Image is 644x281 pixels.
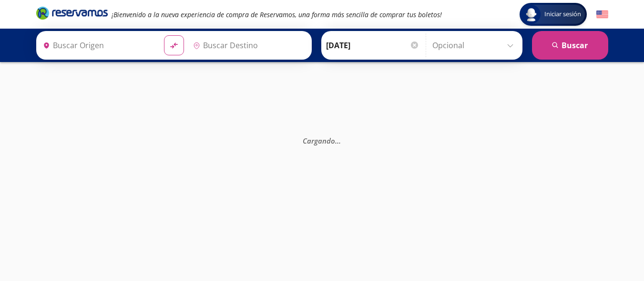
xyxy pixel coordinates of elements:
span: Iniciar sesión [541,10,585,19]
em: Cargando [303,135,341,145]
button: English [596,9,608,21]
span: . [335,135,337,145]
i: Brand Logo [36,6,108,20]
input: Buscar Destino [189,33,307,57]
a: Brand Logo [36,6,108,23]
input: Elegir Fecha [326,33,419,57]
span: . [337,135,339,145]
input: Opcional [432,33,518,57]
span: . [339,135,341,145]
button: Buscar [532,31,608,60]
input: Buscar Origen [39,33,156,57]
em: ¡Bienvenido a la nueva experiencia de compra de Reservamos, una forma más sencilla de comprar tus... [112,10,442,19]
